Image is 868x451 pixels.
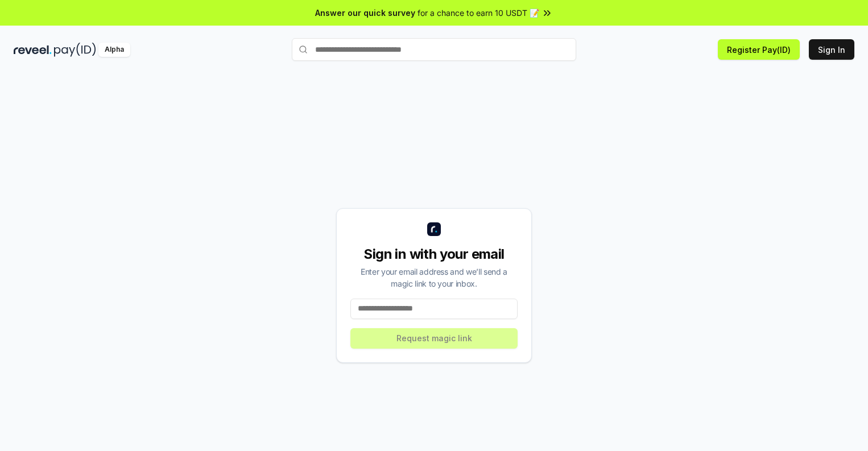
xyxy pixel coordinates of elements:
img: logo_small [427,222,441,236]
span: for a chance to earn 10 USDT 📝 [418,7,539,19]
span: Answer our quick survey [315,7,415,19]
div: Sign in with your email [350,245,518,263]
img: pay_id [54,43,96,57]
button: Register Pay(ID) [718,39,800,60]
div: Alpha [98,43,130,57]
button: Sign In [809,39,854,60]
div: Enter your email address and we’ll send a magic link to your inbox. [350,266,518,289]
img: reveel_dark [14,43,52,57]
